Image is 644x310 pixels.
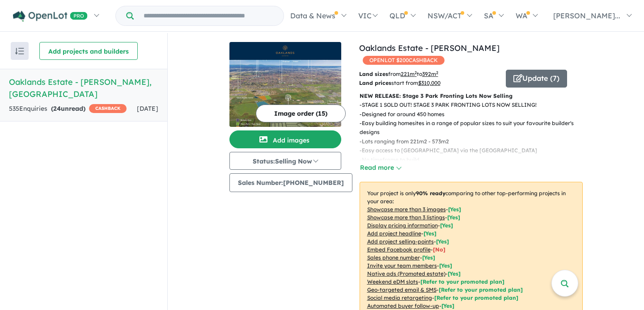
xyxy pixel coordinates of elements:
[360,110,590,119] p: - Designed for around 450 homes
[229,42,341,127] a: Oaklands Estate - Bonnie Brook LogoOaklands Estate - Bonnie Brook
[360,101,590,109] p: - STAGE 1 SOLD OUT! STAGE 3 PARK FRONTING LOTS NOW SELLING!
[439,262,452,269] span: [ Yes ]
[367,294,432,301] u: Social media retargeting
[367,238,434,245] u: Add project selling-points
[229,173,352,192] button: Sales Number:[PHONE_NUMBER]
[424,230,436,237] span: [ Yes ]
[447,214,460,221] span: [ Yes ]
[401,71,417,77] u: 221 m
[367,278,418,285] u: Weekend eDM slots
[360,137,590,146] p: - Lots ranging from 221m2 - 573m2
[422,71,438,77] u: 392 m
[39,42,138,60] button: Add projects and builders
[553,11,620,20] span: [PERSON_NAME]...
[367,222,438,229] u: Display pricing information
[229,152,341,170] button: Status:Selling Now
[363,56,445,65] span: OPENLOT $ 200 CASHBACK
[53,105,61,113] span: 24
[51,105,85,113] strong: ( unread)
[367,262,437,269] u: Invite your team members
[360,155,590,164] p: - No timeframe to build
[448,206,461,213] span: [ Yes ]
[359,43,500,53] a: Oaklands Estate - [PERSON_NAME]
[13,11,88,22] img: Openlot PRO Logo White
[448,270,461,277] span: [Yes]
[367,246,431,253] u: Embed Facebook profile
[422,254,435,261] span: [ Yes ]
[367,286,436,293] u: Geo-targeted email & SMS
[359,70,499,79] p: from
[359,80,391,86] b: Land prices
[436,70,438,75] sup: 2
[360,163,402,173] button: Read more
[506,70,567,88] button: Update (7)
[9,76,158,100] h5: Oaklands Estate - [PERSON_NAME] , [GEOGRAPHIC_DATA]
[359,79,499,88] p: start from
[15,48,24,54] img: sort.svg
[420,278,504,285] span: [Refer to your promoted plan]
[367,270,445,277] u: Native ads (Promoted estate)
[415,70,417,75] sup: 2
[439,286,523,293] span: [Refer to your promoted plan]
[360,119,590,137] p: - Easy building homesites in a range of popular sizes to suit your favourite builder's designs
[229,130,341,148] button: Add images
[433,246,445,253] span: [ No ]
[229,60,341,127] img: Oaklands Estate - Bonnie Brook
[9,104,127,114] div: 535 Enquir ies
[367,302,439,309] u: Automated buyer follow-up
[367,214,445,221] u: Showcase more than 3 listings
[418,80,441,86] u: $ 310,000
[360,146,590,155] p: - Easy access to [GEOGRAPHIC_DATA] via the [GEOGRAPHIC_DATA]
[256,105,346,122] button: Image order (15)
[89,104,127,113] span: CASHBACK
[360,92,583,101] p: NEW RELEASE: Stage 3 Park Fronting Lots Now Selling
[136,6,282,25] input: Try estate name, suburb, builder or developer
[367,230,421,237] u: Add project headline
[233,46,338,56] img: Oaklands Estate - Bonnie Brook Logo
[416,190,445,197] b: 90 % ready
[434,294,518,301] span: [Refer to your promoted plan]
[441,302,454,309] span: [Yes]
[367,206,446,213] u: Showcase more than 3 images
[137,105,158,113] span: [DATE]
[359,71,388,77] b: Land sizes
[367,254,420,261] u: Sales phone number
[417,71,438,77] span: to
[440,222,453,229] span: [ Yes ]
[436,238,449,245] span: [ Yes ]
